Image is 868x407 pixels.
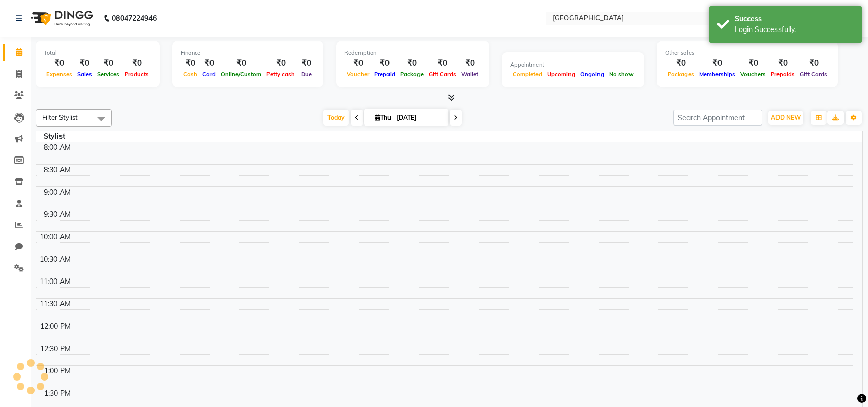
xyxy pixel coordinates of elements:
[510,60,636,69] div: Appointment
[394,110,444,126] input: 2025-09-04
[344,57,372,69] div: ₹0
[771,114,801,121] span: ADD NEW
[181,71,200,78] span: Cash
[218,71,264,78] span: Online/Custom
[298,71,314,78] span: Due
[323,110,349,126] span: Today
[38,299,73,309] div: 11:30 AM
[44,57,75,69] div: ₹0
[38,321,73,332] div: 12:00 PM
[797,71,830,78] span: Gift Cards
[344,49,481,57] div: Redemption
[112,4,157,33] b: 08047224946
[398,71,426,78] span: Package
[297,57,315,69] div: ₹0
[665,71,697,78] span: Packages
[738,57,768,69] div: ₹0
[181,49,315,57] div: Finance
[218,57,264,69] div: ₹0
[673,110,762,126] input: Search Appointment
[768,71,797,78] span: Prepaids
[768,57,797,69] div: ₹0
[735,24,854,35] div: Login Successfully.
[372,71,398,78] span: Prepaid
[697,57,738,69] div: ₹0
[26,4,96,33] img: logo
[181,57,200,69] div: ₹0
[264,71,297,78] span: Petty cash
[38,276,73,287] div: 11:00 AM
[36,131,73,142] div: Stylist
[578,71,607,78] span: Ongoing
[200,57,218,69] div: ₹0
[95,57,122,69] div: ₹0
[459,71,481,78] span: Wallet
[44,49,152,57] div: Total
[75,57,95,69] div: ₹0
[42,165,73,175] div: 8:30 AM
[735,14,854,24] div: Success
[42,142,73,153] div: 8:00 AM
[95,71,122,78] span: Services
[372,57,398,69] div: ₹0
[122,57,152,69] div: ₹0
[38,254,73,265] div: 10:30 AM
[42,388,73,399] div: 1:30 PM
[398,57,426,69] div: ₹0
[75,71,95,78] span: Sales
[42,187,73,198] div: 9:00 AM
[510,71,545,78] span: Completed
[545,71,578,78] span: Upcoming
[697,71,738,78] span: Memberships
[122,71,152,78] span: Products
[738,71,768,78] span: Vouchers
[459,57,481,69] div: ₹0
[38,232,73,242] div: 10:00 AM
[607,71,636,78] span: No show
[264,57,297,69] div: ₹0
[372,114,394,121] span: Thu
[44,71,75,78] span: Expenses
[768,111,803,125] button: ADD NEW
[426,71,459,78] span: Gift Cards
[665,49,830,57] div: Other sales
[426,57,459,69] div: ₹0
[42,209,73,220] div: 9:30 AM
[200,71,218,78] span: Card
[665,57,697,69] div: ₹0
[42,366,73,377] div: 1:00 PM
[42,113,78,121] span: Filter Stylist
[38,343,73,354] div: 12:30 PM
[797,57,830,69] div: ₹0
[344,71,372,78] span: Voucher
